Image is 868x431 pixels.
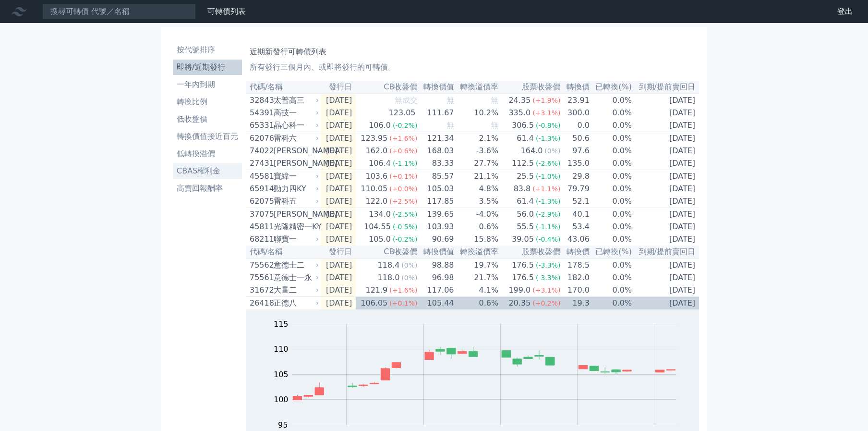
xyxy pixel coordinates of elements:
span: 無 [446,121,454,130]
div: 106.0 [367,120,393,131]
div: 83.8 [512,183,533,195]
td: 19.7% [455,259,499,271]
td: 111.67 [418,107,455,119]
div: [PERSON_NAME] [274,145,317,157]
li: CBAS權利金 [173,165,242,177]
a: 低收盤價 [173,111,242,127]
td: 83.33 [418,157,455,170]
th: 轉換溢價率 [455,81,499,94]
td: 0.0% [590,259,632,271]
span: (+1.9%) [532,97,560,104]
div: 雷科六 [274,133,317,144]
div: 75562 [250,259,271,271]
div: 55.5 [515,221,536,233]
span: (+0.0%) [389,185,417,193]
td: [DATE] [632,259,699,271]
td: 96.98 [418,271,455,284]
g: Series [293,346,675,400]
td: [DATE] [632,208,699,221]
th: 發行日 [321,246,356,259]
div: 37075 [250,209,271,220]
td: 0.0% [590,284,632,297]
td: 97.6 [561,145,590,157]
td: 0.0% [590,145,632,157]
td: 21.1% [455,170,499,183]
tspan: 95 [278,420,288,430]
tspan: 105 [274,370,289,379]
li: 轉換比例 [173,96,242,108]
td: [DATE] [321,94,356,107]
td: 0.0% [590,221,632,233]
div: 動力四KY [274,183,317,195]
td: [DATE] [632,94,699,107]
a: 高賣回報酬率 [173,181,242,196]
div: 雷科五 [274,196,317,207]
th: 股票收盤價 [499,246,561,259]
td: 90.69 [418,233,455,246]
tspan: 100 [274,395,289,404]
td: 23.91 [561,94,590,107]
td: [DATE] [321,170,356,183]
td: [DATE] [321,195,356,208]
td: 168.03 [418,145,455,157]
div: 45811 [250,221,271,233]
th: 已轉換(%) [590,81,632,94]
td: 0.0% [590,132,632,145]
td: 52.1 [561,195,590,208]
td: 85.57 [418,170,455,183]
td: 170.0 [561,284,590,297]
a: 即將/近期發行 [173,60,242,75]
li: 即將/近期發行 [173,62,242,73]
span: 無 [491,121,498,130]
td: 0.0% [590,157,632,170]
td: [DATE] [632,195,699,208]
span: (0%) [544,147,560,155]
a: 一年內到期 [173,77,242,92]
span: (-2.9%) [536,210,561,218]
div: 正德八 [274,297,317,309]
td: 0.0% [590,183,632,195]
td: 0.0% [590,297,632,310]
span: (-0.4%) [536,235,561,243]
td: -3.6% [455,145,499,157]
td: [DATE] [321,183,356,195]
span: (+3.1%) [532,286,560,294]
th: 轉換價 [561,81,590,94]
span: 無 [491,96,498,105]
td: 178.5 [561,259,590,271]
td: [DATE] [632,119,699,132]
td: [DATE] [321,132,356,145]
span: (-1.3%) [536,135,561,142]
div: 62076 [250,133,271,144]
td: [DATE] [632,284,699,297]
td: [DATE] [321,221,356,233]
td: 182.0 [561,271,590,284]
td: 4.8% [455,183,499,195]
td: [DATE] [321,233,356,246]
td: 43.06 [561,233,590,246]
td: 50.6 [561,132,590,145]
h1: 近期新發行可轉債列表 [250,46,695,58]
span: (-0.5%) [393,223,418,231]
div: 32843 [250,95,271,106]
td: 117.85 [418,195,455,208]
div: 118.0 [376,272,402,283]
span: (+0.1%) [389,299,417,307]
div: 176.5 [510,259,536,271]
td: 40.1 [561,208,590,221]
div: 大量二 [274,284,317,296]
td: 19.3 [561,297,590,310]
td: 0.6% [455,297,499,310]
span: (-0.8%) [536,122,561,129]
th: 轉換價值 [418,81,455,94]
td: [DATE] [632,297,699,310]
td: 0.0 [561,119,590,132]
div: 106.4 [367,158,393,169]
a: 可轉債列表 [207,7,246,16]
td: 105.03 [418,183,455,195]
span: (+3.1%) [532,109,560,117]
div: 31672 [250,284,271,296]
div: 68211 [250,234,271,245]
td: 0.0% [590,107,632,119]
td: 79.79 [561,183,590,195]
